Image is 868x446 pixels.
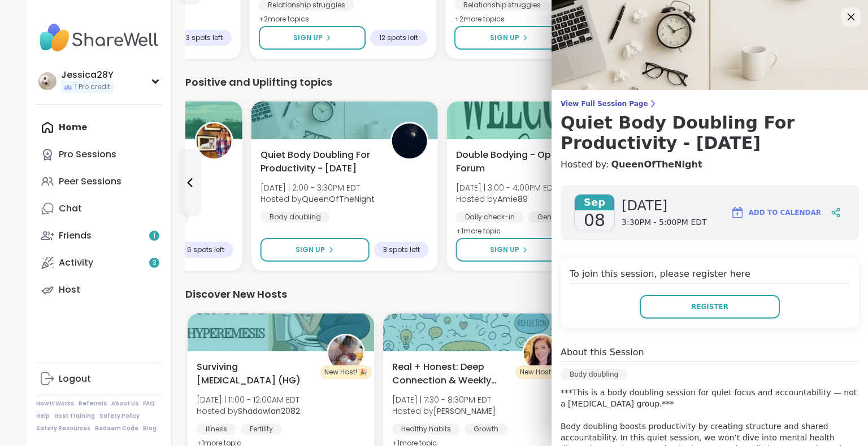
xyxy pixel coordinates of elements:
[490,245,519,255] span: Sign Up
[731,206,744,219] img: ShareWell Logomark
[59,257,93,269] div: Activity
[383,245,420,254] span: 3 spots left
[584,210,605,231] span: 08
[611,158,702,171] a: QueenOfTheNight
[59,229,92,242] div: Friends
[99,412,140,420] a: Safety Policy
[36,412,50,420] a: Help
[379,33,418,42] span: 12 spots left
[561,346,644,359] h4: About this Session
[36,195,162,222] a: Chat
[726,199,826,226] button: Add to Calendar
[320,365,372,379] div: New Host! 🎉
[36,400,74,408] a: How It Works
[524,335,559,370] img: Charlie_Lovewitch
[328,335,363,370] img: Shadowlan2082
[261,182,375,193] span: [DATE] | 2:00 - 3:30PM EDT
[433,405,496,417] b: [PERSON_NAME]
[143,425,157,432] a: Blog
[59,284,80,296] div: Host
[36,168,162,195] a: Peer Sessions
[241,423,282,435] div: Fertility
[392,394,496,405] span: [DATE] | 7:30 - 8:30PM EDT
[561,113,859,153] h3: Quiet Body Doubling For Productivity - [DATE]
[561,369,627,380] div: Body doubling
[197,423,236,435] div: Illness
[36,222,162,249] a: Friends1
[197,394,300,405] span: [DATE] | 11:00 - 12:00AM EDT
[497,193,528,205] b: Amie89
[392,360,510,387] span: Real + Honest: Deep Connection & Weekly Intentions
[36,18,162,58] img: ShareWell Nav Logo
[528,211,624,223] div: General mental health
[575,195,614,210] span: Sep
[36,365,162,392] a: Logout
[238,405,300,417] b: Shadowlan2082
[139,211,189,223] div: Self-care
[392,405,496,417] span: Hosted by
[197,123,232,158] img: AmberWolffWizard
[749,207,821,218] span: Add to Calendar
[59,202,82,215] div: Chat
[302,193,375,205] b: QueenOfTheNight
[59,373,91,385] div: Logout
[61,69,114,81] div: Jessica28Y
[561,99,859,153] a: View Full Session PageQuiet Body Doubling For Productivity - [DATE]
[54,412,95,420] a: Host Training
[259,26,366,50] button: Sign Up
[691,302,728,312] span: Register
[261,238,370,262] button: Sign Up
[261,193,375,205] span: Hosted by
[59,175,121,188] div: Peer Sessions
[143,400,155,408] a: FAQ
[59,148,116,161] div: Pro Sessions
[561,99,859,108] span: View Full Session Page
[456,211,524,223] div: Daily check-in
[36,249,162,276] a: Activity3
[561,158,859,171] h4: Hosted by:
[38,72,57,90] img: Jessica28Y
[456,148,574,175] span: Double Bodying - Open Forum
[570,267,850,284] h4: To join this session, please register here
[456,182,557,193] span: [DATE] | 3:00 - 4:00PM EDT
[490,33,519,43] span: Sign Up
[153,258,157,268] span: 3
[36,141,162,168] a: Pro Sessions
[197,360,314,387] span: Surviving [MEDICAL_DATA] (HG)
[111,400,138,408] a: About Us
[293,33,323,43] span: Sign Up
[515,365,567,379] div: New Host! 🎉
[95,425,138,432] a: Redeem Code
[296,245,325,255] span: Sign Up
[197,405,300,417] span: Hosted by
[456,193,557,205] span: Hosted by
[36,276,162,303] a: Host
[392,123,427,158] img: QueenOfTheNight
[153,231,155,241] span: 1
[187,245,224,254] span: 6 spots left
[456,238,562,262] button: Sign Up
[392,423,460,435] div: Healthy habits
[454,26,563,50] button: Sign Up
[622,197,707,215] span: [DATE]
[185,286,827,302] div: Discover New Hosts
[261,148,378,175] span: Quiet Body Doubling For Productivity - [DATE]
[261,211,330,223] div: Body doubling
[75,82,110,92] span: 1 Pro credit
[185,74,827,90] div: Positive and Uplifting topics
[36,425,90,432] a: Safety Resources
[622,217,707,228] span: 3:30PM - 5:00PM EDT
[465,423,507,435] div: Growth
[640,295,780,319] button: Register
[184,33,223,42] span: 13 spots left
[79,400,107,408] a: Referrals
